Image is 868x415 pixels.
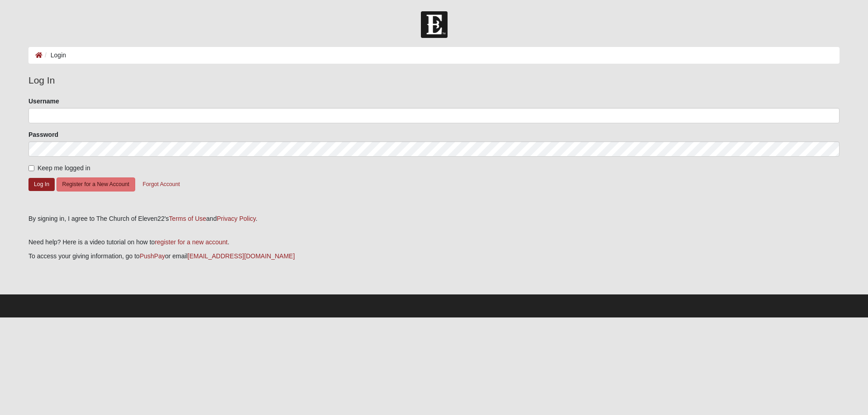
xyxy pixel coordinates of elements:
p: Need help? Here is a video tutorial on how to . [28,238,840,247]
div: By signing in, I agree to The Church of Eleven22's and . [28,214,840,224]
a: PushPay [140,252,165,260]
legend: Log In [28,73,840,88]
label: Password [28,130,58,139]
p: To access your giving information, go to or email [28,252,840,261]
button: Forgot Account [137,177,186,191]
button: Register for a New Account [57,177,135,191]
label: Username [28,97,59,106]
a: Privacy Policy [217,215,255,222]
span: Keep me logged in [38,164,90,172]
a: [EMAIL_ADDRESS][DOMAIN_NAME] [188,252,295,260]
a: Terms of Use [169,215,206,222]
button: Log In [28,178,55,191]
img: Church of Eleven22 Logo [421,11,448,38]
input: Keep me logged in [28,165,34,171]
a: register for a new account [155,238,227,246]
li: Login [42,51,66,60]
